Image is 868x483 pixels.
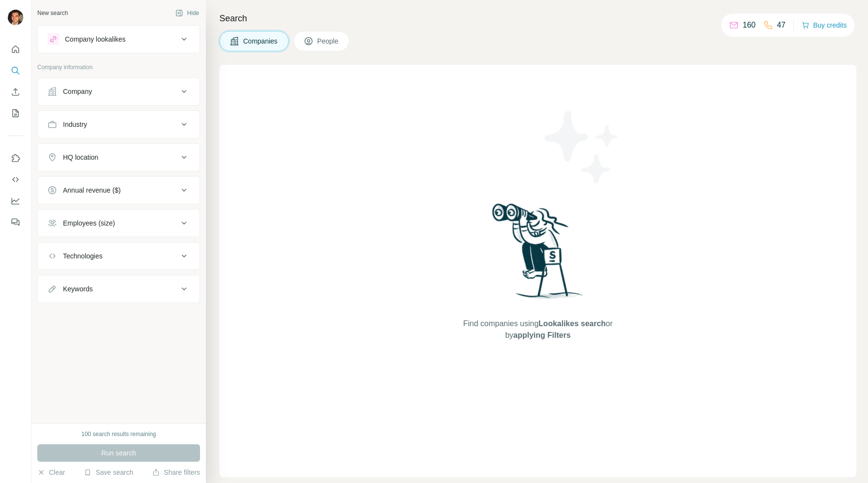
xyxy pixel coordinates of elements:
span: Companies [243,36,279,46]
button: Use Surfe on LinkedIn [8,150,23,167]
p: Company information [37,63,200,72]
button: Dashboard [8,192,23,210]
button: Company lookalikes [38,28,200,51]
div: 100 search results remaining [81,430,156,438]
img: Surfe Illustration - Woman searching with binoculars [488,201,589,309]
button: Enrich CSV [8,83,23,101]
button: Company [38,80,200,103]
button: Clear [37,468,65,477]
div: New search [37,9,68,17]
p: 47 [777,19,786,31]
img: Avatar [8,10,23,25]
button: Buy credits [802,18,847,32]
div: Annual revenue ($) [63,185,121,195]
button: Employees (size) [38,211,200,235]
button: Annual revenue ($) [38,179,200,202]
span: applying Filters [513,331,571,339]
button: Industry [38,113,200,136]
div: Company [63,87,92,96]
button: Search [8,62,23,79]
button: Use Surfe API [8,171,23,188]
button: Technologies [38,244,200,268]
button: HQ location [38,146,200,169]
button: Save search [84,468,133,477]
div: Technologies [63,251,103,261]
img: Surfe Illustration - Stars [538,104,625,191]
div: Industry [63,120,87,129]
button: Feedback [8,213,23,231]
button: Share filters [152,468,200,477]
button: Keywords [38,277,200,301]
span: Lookalikes search [539,319,606,328]
div: Company lookalikes [65,34,125,44]
button: Quick start [8,41,23,58]
div: HQ location [63,152,98,162]
button: My lists [8,105,23,122]
span: People [317,36,340,46]
p: 160 [743,19,756,31]
span: Find companies using or by [460,318,615,341]
div: Keywords [63,284,93,294]
h4: Search [219,12,856,25]
div: Employees (size) [63,218,115,228]
button: Hide [169,6,206,20]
